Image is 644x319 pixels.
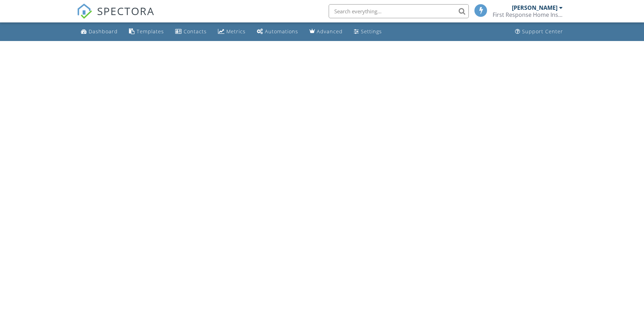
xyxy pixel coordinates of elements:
[265,28,298,35] div: Automations
[512,25,566,38] a: Support Center
[512,4,557,11] div: [PERSON_NAME]
[172,25,210,38] a: Contacts
[361,28,382,35] div: Settings
[126,25,167,38] a: Templates
[184,28,207,35] div: Contacts
[317,28,343,35] div: Advanced
[493,11,563,18] div: First Response Home Inspections
[254,25,301,38] a: Automations (Basic)
[215,25,248,38] a: Metrics
[522,28,563,35] div: Support Center
[329,4,469,18] input: Search everything...
[226,28,246,35] div: Metrics
[137,28,164,35] div: Templates
[77,9,155,24] a: SPECTORA
[307,25,345,38] a: Advanced
[97,4,155,18] span: SPECTORA
[78,25,121,38] a: Dashboard
[89,28,118,35] div: Dashboard
[77,4,92,19] img: The Best Home Inspection Software - Spectora
[351,25,385,38] a: Settings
